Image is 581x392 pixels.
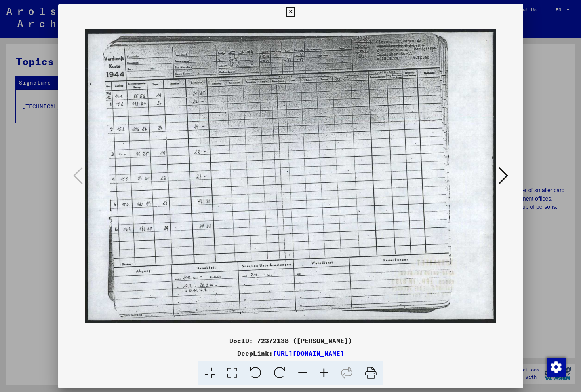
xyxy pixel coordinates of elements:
[546,357,565,376] div: Change consent
[85,20,496,333] img: 001.jpg
[273,349,344,357] a: [URL][DOMAIN_NAME]
[547,358,566,377] img: Change consent
[58,336,523,345] div: DocID: 72372138 ([PERSON_NAME])
[58,348,523,358] div: DeepLink:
